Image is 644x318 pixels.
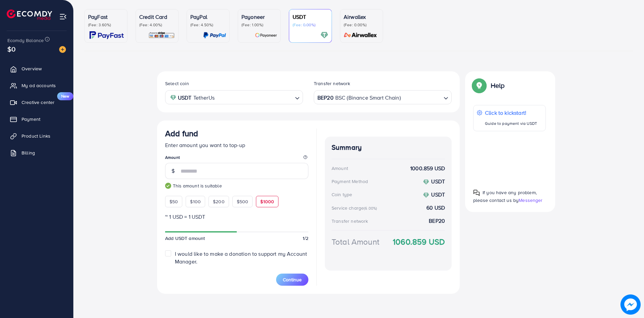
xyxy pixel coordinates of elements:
strong: USDT [178,93,192,103]
strong: USDT [431,191,445,198]
small: (6.00%) [364,206,377,211]
img: image [59,46,66,53]
span: Messenger [519,197,542,204]
span: Add USDT amount [165,235,205,242]
a: Billing [5,146,68,160]
span: Creative center [22,99,54,106]
p: (Fee: 0.00%) [293,22,328,28]
a: Payment [5,112,68,126]
img: card [255,31,277,39]
div: Total Amount [332,236,379,248]
div: Search for option [165,90,303,104]
span: $100 [190,198,201,205]
p: (Fee: 1.00%) [241,22,277,28]
strong: USDT [431,178,445,185]
p: (Fee: 3.60%) [88,22,124,28]
p: PayPal [190,13,226,21]
img: menu [59,13,67,21]
p: Enter amount you want to top-up [165,141,308,149]
img: Popup guide [473,79,485,92]
span: I would like to make a donation to support my Account Manager. [175,250,307,265]
p: Credit Card [139,13,175,21]
span: Billing [22,149,35,156]
span: $1000 [260,198,274,205]
p: (Fee: 0.00%) [344,22,379,28]
h4: Summary [332,143,445,152]
img: guide [165,183,171,189]
small: This amount is suitable [165,182,308,189]
img: logo [7,9,52,20]
span: BSC (Binance Smart Chain) [335,93,401,103]
img: coin [423,179,429,185]
strong: 60 USD [426,204,445,212]
span: Overview [22,65,42,72]
img: coin [170,95,176,101]
div: Transfer network [332,218,368,224]
img: card [320,31,328,39]
a: My ad accounts [5,79,68,92]
p: Help [491,81,505,90]
span: New [57,92,73,100]
span: $500 [237,198,249,205]
label: Select coin [165,80,189,87]
span: Ecomdy Balance [7,37,44,44]
div: Search for option [314,90,452,104]
div: Service charge [332,205,379,211]
p: (Fee: 4.50%) [190,22,226,28]
p: PayFast [88,13,124,21]
p: Payoneer [241,13,277,21]
h3: Add fund [165,129,198,138]
a: Overview [5,62,68,75]
span: Payment [22,116,40,122]
img: image [620,294,641,315]
img: card [342,31,379,39]
span: Continue [283,276,302,283]
span: $50 [169,198,178,205]
span: $200 [213,198,225,205]
strong: BEP20 [317,93,334,103]
div: Amount [332,165,348,172]
img: card [148,31,175,39]
strong: 1060.859 USD [393,236,445,248]
img: Popup guide [473,189,480,196]
button: Continue [276,274,308,286]
img: card [203,31,226,39]
strong: BEP20 [429,217,445,225]
a: Product Links [5,129,68,143]
div: Payment Method [332,178,368,185]
span: Product Links [22,133,50,139]
strong: 1000.859 USD [410,165,445,172]
p: Click to kickstart! [485,109,537,117]
span: 1/2 [303,235,308,242]
p: (Fee: 4.00%) [139,22,175,28]
a: Creative centerNew [5,96,68,109]
span: TetherUs [193,93,215,103]
p: Airwallex [344,13,379,21]
input: Search for option [402,92,441,103]
p: Guide to payment via USDT [485,119,537,128]
input: Search for option [217,92,292,103]
img: coin [423,192,429,198]
span: My ad accounts [22,82,56,89]
label: Transfer network [314,80,350,87]
span: If you have any problem, please contact us by [473,189,537,204]
legend: Amount [165,154,308,163]
p: USDT [293,13,328,21]
img: card [89,31,124,39]
div: Coin type [332,191,352,198]
p: ~ 1 USD = 1 USDT [165,213,308,221]
span: $0 [7,44,15,54]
